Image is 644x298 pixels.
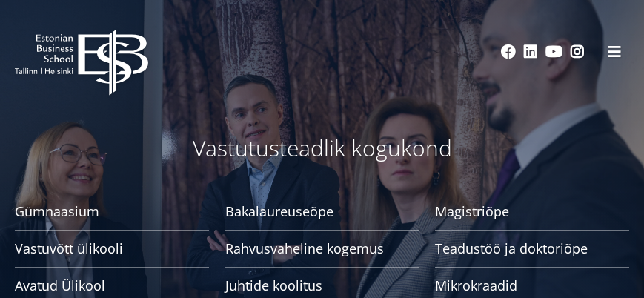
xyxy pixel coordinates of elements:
[523,44,538,59] a: Linkedin
[15,241,209,256] span: Vastuvõtt ülikooli
[15,278,209,293] span: Avatud Ülikool
[435,193,629,230] a: Magistriõpe
[501,44,516,59] a: Facebook
[225,241,419,256] span: Rahvusvaheline kogemus
[435,278,629,293] span: Mikrokraadid
[15,133,629,163] p: Vastutusteadlik kogukond
[15,230,209,267] a: Vastuvõtt ülikooli
[15,193,209,230] a: Gümnaasium
[225,204,419,219] span: Bakalaureuseõpe
[570,44,585,59] a: Instagram
[435,230,629,267] a: Teadustöö ja doktoriõpe
[225,193,419,230] a: Bakalaureuseõpe
[15,204,209,219] span: Gümnaasium
[435,204,629,219] span: Magistriõpe
[435,241,629,256] span: Teadustöö ja doktoriõpe
[225,230,419,267] a: Rahvusvaheline kogemus
[225,278,419,293] span: Juhtide koolitus
[545,44,562,59] a: Youtube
